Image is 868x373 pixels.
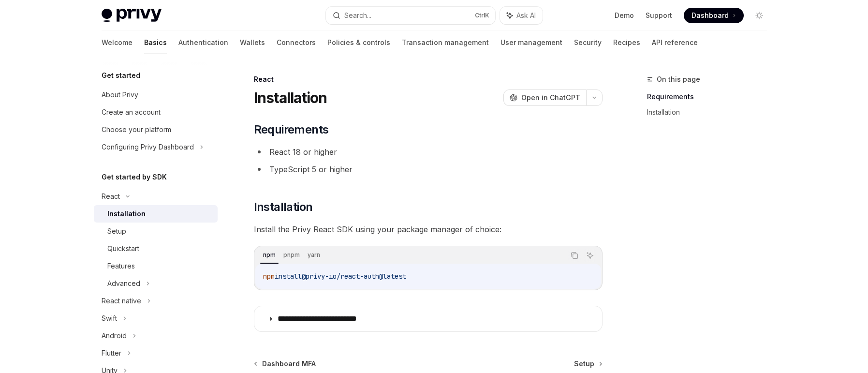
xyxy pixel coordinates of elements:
[107,208,146,220] div: Installation
[102,171,167,183] h5: Get started by SDK
[94,205,218,223] a: Installation
[500,31,562,54] a: User management
[94,223,218,240] a: Setup
[402,31,489,54] a: Transaction management
[254,199,313,215] span: Installation
[500,7,543,24] button: Ask AI
[254,223,603,236] span: Install the Privy React SDK using your package manager of choice:
[102,330,127,342] div: Android
[657,74,700,85] span: On this page
[277,31,316,54] a: Connectors
[280,249,303,261] div: pnpm
[102,70,140,81] h5: Get started
[102,89,138,101] div: About Privy
[107,278,140,289] div: Advanced
[102,124,171,135] div: Choose your platform
[344,10,371,21] div: Search...
[102,141,194,153] div: Configuring Privy Dashboard
[327,31,390,54] a: Policies & controls
[178,31,228,54] a: Authentication
[102,313,117,324] div: Swift
[260,249,279,261] div: npm
[102,347,121,359] div: Flutter
[574,359,602,369] a: Setup
[503,90,586,106] button: Open in ChatGPT
[574,359,594,369] span: Setup
[94,121,218,138] a: Choose your platform
[615,11,634,20] a: Demo
[262,359,316,369] span: Dashboard MFA
[305,249,323,261] div: yarn
[254,122,329,137] span: Requirements
[254,75,603,84] div: React
[516,11,536,20] span: Ask AI
[568,249,581,262] button: Copy the contents from the code block
[102,106,161,118] div: Create an account
[584,249,596,262] button: Ask AI
[647,104,775,120] a: Installation
[646,11,672,20] a: Support
[144,31,167,54] a: Basics
[107,225,126,237] div: Setup
[647,89,775,104] a: Requirements
[691,11,729,20] span: Dashboard
[684,8,744,23] a: Dashboard
[107,243,139,254] div: Quickstart
[254,163,603,176] li: TypeScript 5 or higher
[302,272,406,281] span: @privy-io/react-auth@latest
[94,86,218,104] a: About Privy
[254,89,327,106] h1: Installation
[94,240,218,257] a: Quickstart
[275,272,302,281] span: install
[475,12,489,19] span: Ctrl K
[263,272,275,281] span: npm
[255,359,316,369] a: Dashboard MFA
[94,257,218,275] a: Features
[574,31,602,54] a: Security
[102,295,141,307] div: React native
[102,31,132,54] a: Welcome
[521,93,580,103] span: Open in ChatGPT
[102,9,162,22] img: light logo
[240,31,265,54] a: Wallets
[326,7,495,24] button: Search...CtrlK
[102,191,120,202] div: React
[652,31,698,54] a: API reference
[751,8,767,23] button: Toggle dark mode
[107,260,135,272] div: Features
[94,104,218,121] a: Create an account
[613,31,640,54] a: Recipes
[254,145,603,159] li: React 18 or higher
